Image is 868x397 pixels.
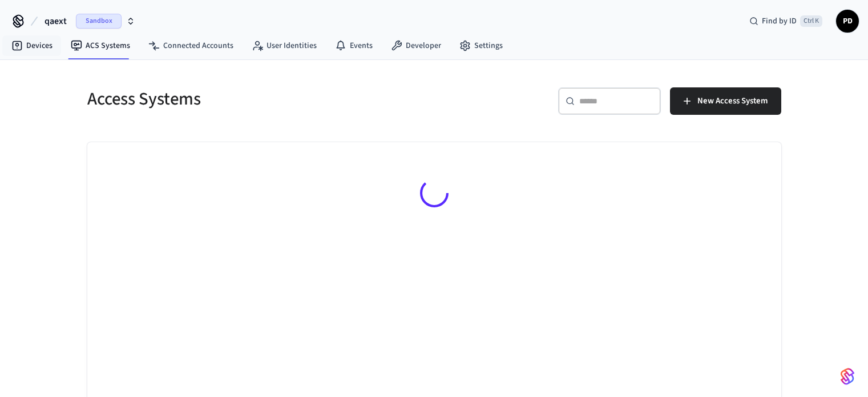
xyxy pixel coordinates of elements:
img: SeamLogoGradient.69752ec5.svg [841,367,854,386]
a: User Identities [243,35,326,56]
a: Events [326,35,382,56]
a: Settings [450,35,512,56]
h5: Access Systems [87,87,427,111]
button: New Access System [670,87,781,115]
span: Find by ID [762,15,797,27]
div: Find by IDCtrl K [740,11,831,31]
span: PD [837,11,858,31]
span: Sandbox [76,14,122,29]
a: Connected Accounts [139,35,243,56]
span: qaext [45,14,67,28]
button: PD [836,10,859,33]
a: ACS Systems [62,35,139,56]
span: New Access System [697,94,768,109]
a: Devices [2,35,62,56]
a: Developer [382,35,450,56]
span: Ctrl K [800,15,822,27]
